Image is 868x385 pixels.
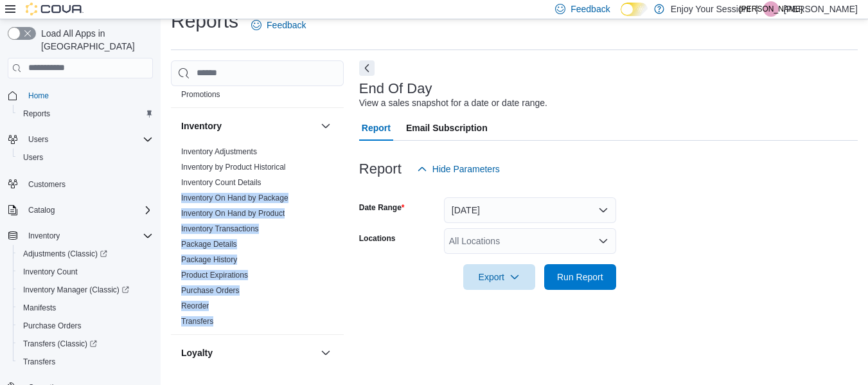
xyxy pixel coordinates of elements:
[18,282,153,298] span: Inventory Manager (Classic)
[36,27,153,53] span: Load All Apps in [GEOGRAPHIC_DATA]
[740,1,803,17] span: [PERSON_NAME]
[571,3,610,15] span: Feedback
[246,12,311,38] a: Feedback
[23,88,54,103] a: Home
[23,202,153,218] span: Catalog
[23,285,129,295] span: Inventory Manager (Classic)
[181,193,288,203] span: Inventory On Hand by Package
[181,373,250,384] span: Loyalty Adjustments
[18,318,87,334] a: Purchase Orders
[28,134,48,145] span: Users
[359,96,547,110] div: View a sales snapshot for a date or date range.
[13,263,158,281] button: Inventory Count
[557,271,603,283] span: Run Report
[359,81,432,96] h3: End Of Day
[181,271,248,280] a: Product Expirations
[3,227,158,245] button: Inventory
[362,115,391,141] span: Report
[3,86,158,105] button: Home
[171,144,344,334] div: Inventory
[13,299,158,317] button: Manifests
[181,285,240,296] span: Purchase Orders
[544,264,616,290] button: Run Report
[181,270,248,280] span: Product Expirations
[181,178,261,187] a: Inventory Count Details
[412,156,505,182] button: Hide Parameters
[13,335,158,353] a: Transfers (Classic)
[23,109,50,119] span: Reports
[23,175,153,192] span: Customers
[267,19,306,31] span: Feedback
[359,233,396,244] label: Locations
[181,89,220,100] span: Promotions
[181,346,213,359] h3: Loyalty
[18,246,112,262] a: Adjustments (Classic)
[444,197,616,223] button: [DATE]
[181,147,257,157] span: Inventory Adjustments
[13,245,158,263] a: Adjustments (Classic)
[23,321,82,331] span: Purchase Orders
[18,150,48,165] a: Users
[18,106,55,121] a: Reports
[23,249,107,259] span: Adjustments (Classic)
[181,162,286,172] span: Inventory by Product Historical
[181,224,259,234] span: Inventory Transactions
[13,105,158,123] button: Reports
[181,147,257,156] a: Inventory Adjustments
[181,301,209,310] a: Reorder
[181,255,237,265] span: Package History
[13,281,158,299] a: Inventory Manager (Classic)
[318,345,333,361] button: Loyalty
[181,317,213,326] a: Transfers
[23,132,153,147] span: Users
[181,374,250,383] a: Loyalty Adjustments
[18,264,153,280] span: Inventory Count
[18,150,153,165] span: Users
[3,130,158,148] button: Users
[3,174,158,193] button: Customers
[18,354,153,370] span: Transfers
[28,179,66,190] span: Customers
[171,8,238,34] h1: Reports
[181,90,220,99] a: Promotions
[181,301,209,311] span: Reorder
[181,239,237,249] span: Package Details
[23,339,97,349] span: Transfers (Classic)
[23,177,71,192] a: Customers
[359,202,405,213] label: Date Range
[18,282,134,298] a: Inventory Manager (Classic)
[23,152,43,163] span: Users
[28,205,55,215] span: Catalog
[18,354,60,370] a: Transfers
[18,106,153,121] span: Reports
[28,91,49,101] span: Home
[784,1,858,17] p: [PERSON_NAME]
[181,346,315,359] button: Loyalty
[181,120,315,132] button: Inventory
[3,201,158,219] button: Catalog
[18,318,153,334] span: Purchase Orders
[763,1,779,17] div: Justyn O'Toole
[318,118,333,134] button: Inventory
[671,1,751,17] p: Enjoy Your Session!
[181,163,286,172] a: Inventory by Product Historical
[18,264,83,280] a: Inventory Count
[13,148,158,166] button: Users
[598,236,608,246] button: Open list of options
[181,224,259,233] a: Inventory Transactions
[26,3,84,15] img: Cova
[18,246,153,262] span: Adjustments (Classic)
[18,336,153,352] span: Transfers (Classic)
[463,264,535,290] button: Export
[181,240,237,249] a: Package Details
[181,286,240,295] a: Purchase Orders
[23,202,60,218] button: Catalog
[621,3,648,16] input: Dark Mode
[23,357,55,367] span: Transfers
[23,303,56,313] span: Manifests
[181,177,261,188] span: Inventory Count Details
[359,161,402,177] h3: Report
[181,209,285,218] a: Inventory On Hand by Product
[181,255,237,264] a: Package History
[181,120,222,132] h3: Inventory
